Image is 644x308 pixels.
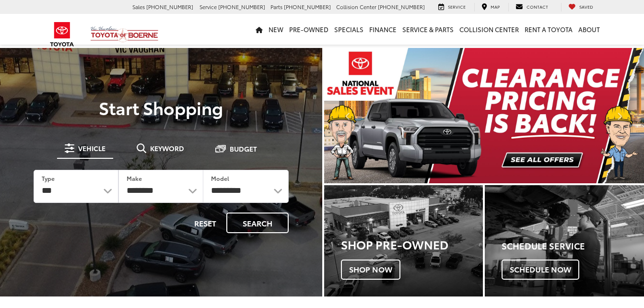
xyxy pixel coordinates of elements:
a: Shop Pre-Owned Shop Now [324,185,483,296]
button: Search [226,213,289,233]
span: Contact [527,3,548,10]
span: [PHONE_NUMBER] [146,3,193,11]
h4: Schedule Service [502,241,644,251]
label: Model [211,174,229,182]
span: Schedule Now [502,260,579,280]
span: Map [491,3,500,10]
label: Make [127,174,142,182]
button: Click to view previous picture. [324,67,372,164]
span: Collision Center [336,3,376,11]
label: Type [42,174,55,182]
a: Service [431,3,473,12]
img: Vic Vaughan Toyota of Boerne [90,26,159,43]
a: Contact [508,3,555,12]
div: Toyota [485,185,644,296]
span: Vehicle [78,145,105,152]
p: Start Shopping [20,98,302,117]
a: Schedule Service Schedule Now [485,185,644,296]
div: Toyota [324,185,483,296]
span: [PHONE_NUMBER] [284,3,331,11]
a: Home [253,14,266,45]
span: Shop Now [341,260,400,280]
span: Service [448,3,466,10]
a: Rent a Toyota [522,14,575,45]
button: Reset [186,213,224,233]
a: My Saved Vehicles [561,3,600,12]
a: Finance [366,14,399,45]
span: Service [199,3,217,11]
span: Keyword [150,145,184,152]
a: Service & Parts: Opens in a new tab [399,14,457,45]
span: Budget [230,145,257,152]
a: About [575,14,603,45]
a: Collision Center [457,14,522,45]
span: [PHONE_NUMBER] [218,3,265,11]
a: Specials [331,14,366,45]
a: Pre-Owned [286,14,331,45]
a: Map [474,3,507,12]
span: Parts [270,3,282,11]
img: Toyota [44,19,80,50]
h3: Shop Pre-Owned [341,238,483,250]
span: Sales [132,3,145,11]
button: Click to view next picture. [596,67,644,164]
a: New [266,14,286,45]
span: [PHONE_NUMBER] [378,3,425,11]
span: Saved [579,3,593,10]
